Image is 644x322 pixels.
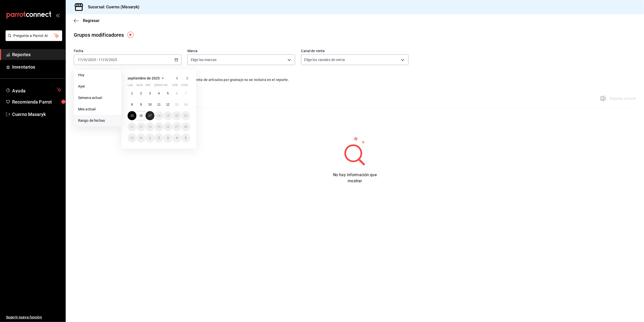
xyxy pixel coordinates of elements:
[184,125,187,129] abbr: 28 de septiembre de 2025
[128,84,133,89] abbr: lunes
[176,92,178,95] abbr: 6 de septiembre de 2025
[78,107,117,112] span: Mes actual
[74,71,636,77] p: Nota
[78,72,117,78] span: Hoy
[146,122,154,131] button: 24 de septiembre de 2025
[82,58,84,62] span: /
[175,125,178,129] abbr: 27 de septiembre de 2025
[4,37,62,42] a: Pregunta a Parrot AI
[154,122,163,131] button: 25 de septiembre de 2025
[78,118,117,123] span: Rango de fechas
[56,13,60,17] button: open_drawer_menu
[146,89,154,98] button: 3 de septiembre de 2025
[136,122,145,131] button: 23 de septiembre de 2025
[128,76,160,80] span: septiembre de 2025
[163,84,168,89] abbr: viernes
[83,18,100,23] span: Regresar
[185,92,187,95] abbr: 7 de septiembre de 2025
[157,114,160,117] abbr: 18 de septiembre de 2025
[84,4,139,10] h3: Sucursal: Cuerno (Masaryk)
[131,103,133,106] abbr: 8 de septiembre de 2025
[88,58,96,62] input: ----
[74,49,181,53] label: Fecha
[181,133,190,143] button: 5 de octubre de 2025
[109,58,117,62] input: ----
[12,111,61,118] span: Cuerno Masaryk
[148,103,152,106] abbr: 10 de septiembre de 2025
[304,57,345,62] span: Elige los canales de venta
[78,84,117,89] span: Ayer
[139,136,142,140] abbr: 30 de septiembre de 2025
[187,49,295,53] label: Marca
[12,98,61,105] span: Recomienda Parrot
[154,133,163,143] button: 2 de octubre de 2025
[146,111,154,120] button: 17 de septiembre de 2025
[154,111,163,120] button: 18 de septiembre de 2025
[301,49,409,53] label: Canal de venta
[136,84,142,89] abbr: martes
[136,89,145,98] button: 2 de septiembre de 2025
[74,18,100,23] button: Regresar
[12,51,61,58] span: Reportes
[6,30,62,41] button: Pregunta a Parrot AI
[12,64,61,70] span: Inventarios
[166,125,170,129] abbr: 26 de septiembre de 2025
[167,92,169,95] abbr: 5 de septiembre de 2025
[163,122,172,131] button: 26 de septiembre de 2025
[139,114,142,117] abbr: 16 de septiembre de 2025
[181,89,190,98] button: 7 de septiembre de 2025
[130,136,134,140] abbr: 29 de septiembre de 2025
[130,114,134,117] abbr: 15 de septiembre de 2025
[167,136,169,140] abbr: 3 de octubre de 2025
[127,32,134,38] button: Tooltip marker
[136,111,145,120] button: 16 de septiembre de 2025
[128,100,136,109] button: 8 de septiembre de 2025
[12,87,55,93] span: Ayuda
[149,136,151,140] abbr: 1 de octubre de 2025
[175,103,178,106] abbr: 13 de septiembre de 2025
[74,31,124,39] div: Grupos modificadores
[172,84,178,89] abbr: sábado
[163,89,172,98] button: 5 de septiembre de 2025
[103,58,104,62] span: /
[78,58,82,62] input: --
[158,92,160,95] abbr: 4 de septiembre de 2025
[163,111,172,120] button: 19 de septiembre de 2025
[181,84,188,89] abbr: domingo
[157,103,160,106] abbr: 11 de septiembre de 2025
[146,84,150,89] abbr: miércoles
[6,315,61,320] span: Sugerir nueva función
[148,125,152,129] abbr: 24 de septiembre de 2025
[154,100,163,109] button: 11 de septiembre de 2025
[98,58,103,62] input: --
[130,125,134,129] abbr: 22 de septiembre de 2025
[181,111,190,120] button: 21 de septiembre de 2025
[184,114,187,117] abbr: 21 de septiembre de 2025
[105,58,107,62] input: --
[172,133,181,143] button: 4 de octubre de 2025
[172,111,181,120] button: 20 de septiembre de 2025
[136,133,145,143] button: 30 de septiembre de 2025
[172,100,181,109] button: 13 de septiembre de 2025
[140,103,142,106] abbr: 9 de septiembre de 2025
[107,58,109,62] span: /
[333,172,377,183] span: No hay información que mostrar
[181,122,190,131] button: 28 de septiembre de 2025
[176,136,178,140] abbr: 4 de octubre de 2025
[140,92,142,95] abbr: 2 de septiembre de 2025
[191,57,217,62] span: Elige las marcas
[163,133,172,143] button: 3 de octubre de 2025
[128,75,166,81] button: septiembre de 2025
[131,92,133,95] abbr: 1 de septiembre de 2025
[157,125,160,129] abbr: 25 de septiembre de 2025
[175,114,178,117] abbr: 20 de septiembre de 2025
[128,111,136,120] button: 15 de septiembre de 2025
[74,77,636,83] div: Los artículos del listado no incluyen
[78,95,117,100] span: Semana actual
[184,103,187,106] abbr: 14 de septiembre de 2025
[172,122,181,131] button: 27 de septiembre de 2025
[146,133,154,143] button: 1 de octubre de 2025
[14,33,54,38] span: Pregunta a Parrot AI
[84,58,86,62] input: --
[86,58,88,62] span: /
